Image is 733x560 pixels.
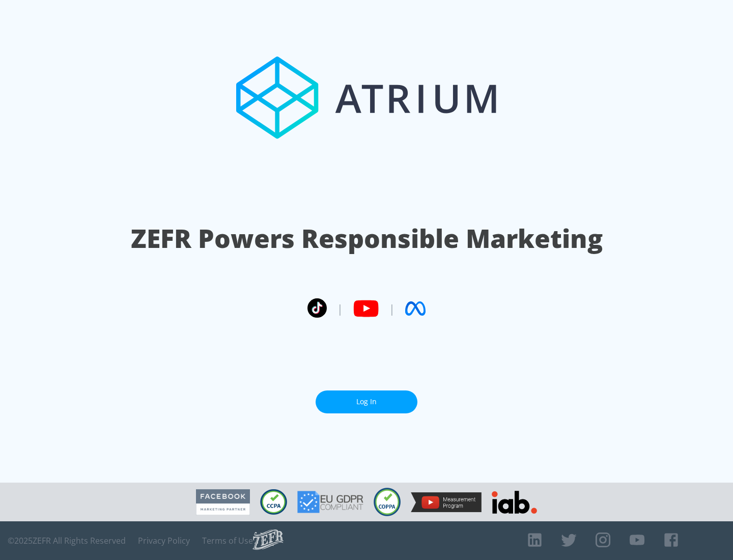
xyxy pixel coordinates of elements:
img: Facebook Marketing Partner [196,489,250,515]
span: © 2025 ZEFR All Rights Reserved [8,536,126,546]
img: CCPA Compliant [260,489,287,515]
img: IAB [492,491,537,514]
a: Terms of Use [202,536,253,546]
a: Privacy Policy [138,536,190,546]
img: COPPA Compliant [374,488,401,516]
img: YouTube Measurement Program [411,492,482,512]
a: Log In [316,390,417,413]
h1: ZEFR Powers Responsible Marketing [131,221,603,256]
img: GDPR Compliant [297,491,363,513]
span: | [337,301,343,316]
span: | [389,301,395,316]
